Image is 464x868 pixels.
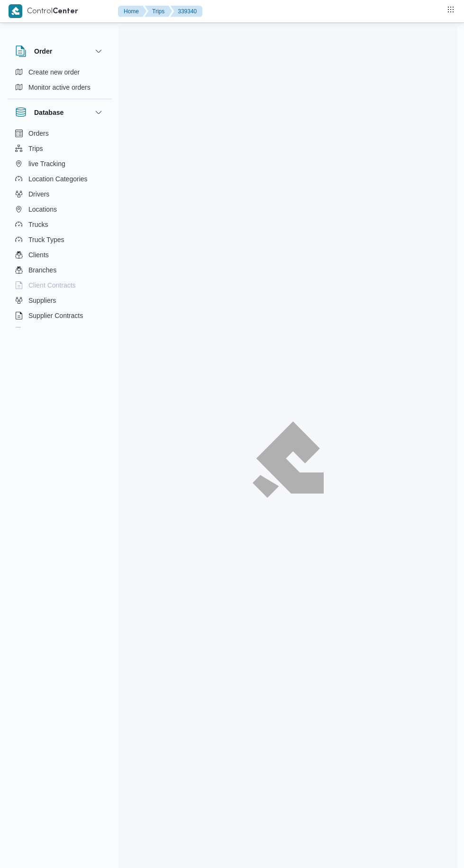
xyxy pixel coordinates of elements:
button: Monitor active orders [11,80,108,95]
span: Trucks [28,219,48,230]
span: Truck Types [28,234,64,245]
img: ILLA Logo [258,427,318,492]
div: Order [8,65,112,99]
span: Orders [28,128,49,139]
button: live Tracking [11,156,108,171]
button: Home [118,6,146,17]
span: Monitor active orders [28,82,91,93]
span: Create new order [28,66,80,78]
h3: Database [34,107,64,118]
button: Database [15,107,104,118]
button: Truck Types [11,232,108,247]
button: 339340 [170,6,202,17]
span: Branches [28,264,56,276]
button: Branches [11,262,108,278]
button: Drivers [11,187,108,202]
button: Location Categories [11,171,108,187]
button: Trips [145,6,172,17]
span: Clients [28,249,49,261]
button: Devices [11,323,108,338]
div: Database [8,126,112,331]
button: Order [15,46,104,57]
span: Locations [28,204,57,215]
button: Trucks [11,217,108,232]
span: live Tracking [28,158,65,169]
span: Trips [28,143,43,154]
button: Client Contracts [11,278,108,293]
span: Suppliers [28,295,56,306]
button: Locations [11,202,108,217]
button: Supplier Contracts [11,308,108,323]
button: Suppliers [11,293,108,308]
button: Create new order [11,65,108,80]
button: Clients [11,247,108,262]
span: Supplier Contracts [28,310,83,321]
span: Drivers [28,188,49,200]
span: Devices [28,325,52,336]
span: Client Contracts [28,280,76,291]
b: Center [53,8,78,15]
img: X8yXhbKr1z7QwAAAABJRU5ErkJggg== [9,4,22,18]
button: Orders [11,126,108,141]
button: Trips [11,141,108,156]
span: Location Categories [28,173,88,185]
h3: Order [34,46,52,57]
